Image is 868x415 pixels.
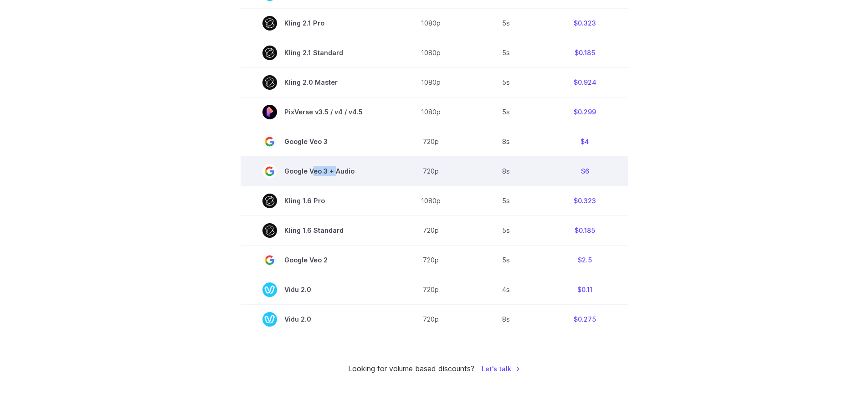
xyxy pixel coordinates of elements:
[470,38,542,67] td: 5s
[392,304,470,334] td: 720p
[470,8,542,38] td: 5s
[470,215,542,245] td: 5s
[262,253,370,267] span: Google Veo 2
[542,186,628,215] td: $0.323
[470,127,542,156] td: 8s
[348,363,474,375] small: Looking for volume based discounts?
[392,275,470,304] td: 720p
[470,67,542,97] td: 5s
[542,127,628,156] td: $4
[262,134,370,149] span: Google Veo 3
[262,164,370,179] span: Google Veo 3 + Audio
[470,156,542,186] td: 8s
[470,186,542,215] td: 5s
[542,156,628,186] td: $6
[262,105,370,119] span: PixVerse v3.5 / v4 / v4.5
[470,97,542,127] td: 5s
[392,186,470,215] td: 1080p
[542,245,628,275] td: $2.5
[470,304,542,334] td: 8s
[392,245,470,275] td: 720p
[542,38,628,67] td: $0.185
[262,223,370,238] span: Kling 1.6 Standard
[542,304,628,334] td: $0.275
[542,97,628,127] td: $0.299
[542,67,628,97] td: $0.924
[392,97,470,127] td: 1080p
[262,16,370,31] span: Kling 2.1 Pro
[262,194,370,208] span: Kling 1.6 Pro
[262,46,370,60] span: Kling 2.1 Standard
[392,38,470,67] td: 1080p
[482,364,520,374] a: Let's talk
[470,275,542,304] td: 4s
[392,67,470,97] td: 1080p
[470,245,542,275] td: 5s
[392,127,470,156] td: 720p
[262,75,370,90] span: Kling 2.0 Master
[392,215,470,245] td: 720p
[262,312,370,327] span: Vidu 2.0
[542,275,628,304] td: $0.11
[542,215,628,245] td: $0.185
[262,282,370,297] span: Vidu 2.0
[392,8,470,38] td: 1080p
[392,156,470,186] td: 720p
[542,8,628,38] td: $0.323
